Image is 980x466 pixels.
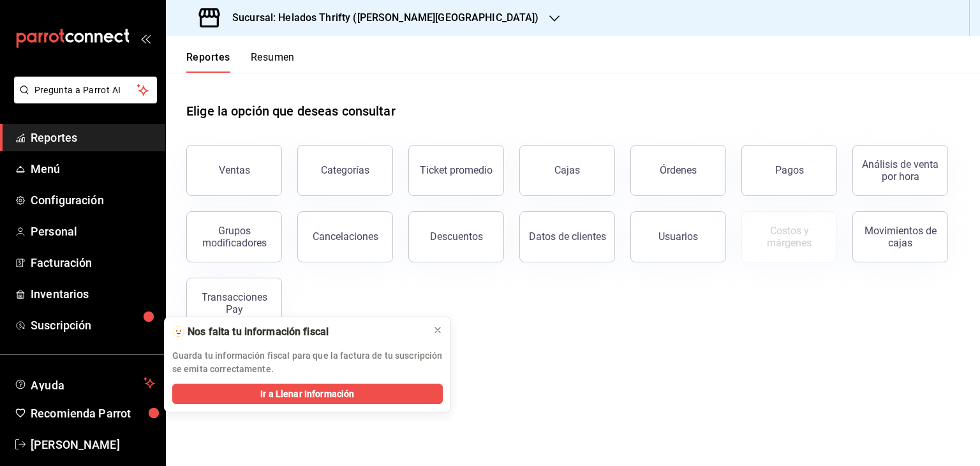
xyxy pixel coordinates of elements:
[31,129,155,146] span: Reportes
[186,101,396,121] h1: Elige la opción que deseas consultar
[519,211,615,262] button: Datos de clientes
[186,211,282,262] button: Grupos modificadores
[31,317,155,334] span: Suscripción
[172,325,422,339] div: 🫥 Nos falta tu información fiscal
[186,51,295,73] div: navigation tabs
[519,145,615,196] button: Cajas
[529,230,606,243] div: Datos de clientes
[430,230,483,243] div: Descuentos
[408,211,504,262] button: Descuentos
[186,278,282,329] button: Transacciones Pay
[31,254,155,271] span: Facturación
[630,211,726,262] button: Usuarios
[660,164,697,176] div: Órdenes
[297,145,393,196] button: Categorías
[31,375,138,391] span: Ayuda
[186,51,230,73] button: Reportes
[741,145,837,196] button: Pagos
[313,230,378,243] div: Cancelaciones
[195,291,274,315] div: Transacciones Pay
[31,436,155,453] span: [PERSON_NAME]
[9,93,157,106] a: Pregunta a Parrot AI
[186,145,282,196] button: Ventas
[861,158,940,183] div: Análisis de venta por hora
[222,10,539,26] h3: Sucursal: Helados Thrifty ([PERSON_NAME][GEOGRAPHIC_DATA])
[852,211,948,262] button: Movimientos de cajas
[741,211,837,262] button: Contrata inventarios para ver este reporte
[31,405,155,422] span: Recomienda Parrot
[852,145,948,196] button: Análisis de venta por hora
[260,387,354,401] span: Ir a Llenar Información
[31,192,155,209] span: Configuración
[219,164,250,176] div: Ventas
[14,77,157,103] button: Pregunta a Parrot AI
[195,225,274,249] div: Grupos modificadores
[172,384,443,404] button: Ir a Llenar Información
[750,225,829,249] div: Costos y márgenes
[297,211,393,262] button: Cancelaciones
[630,145,726,196] button: Órdenes
[554,164,580,176] div: Cajas
[34,84,137,97] span: Pregunta a Parrot AI
[31,223,155,240] span: Personal
[775,164,804,176] div: Pagos
[251,51,295,73] button: Resumen
[420,164,493,176] div: Ticket promedio
[31,285,155,303] span: Inventarios
[861,225,940,249] div: Movimientos de cajas
[31,160,155,177] span: Menú
[408,145,504,196] button: Ticket promedio
[658,230,698,243] div: Usuarios
[321,164,369,176] div: Categorías
[140,33,151,43] button: open_drawer_menu
[172,349,443,376] p: Guarda tu información fiscal para que la factura de tu suscripción se emita correctamente.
